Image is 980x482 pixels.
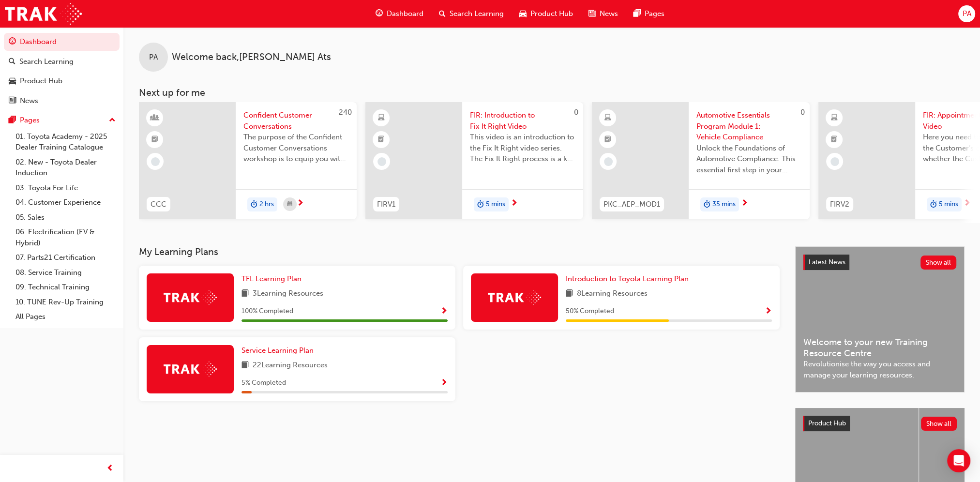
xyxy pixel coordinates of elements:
[259,199,274,210] span: 2 hrs
[4,31,120,111] button: DashboardSearch LearningProduct HubNews
[164,361,217,377] img: Trak
[9,38,16,46] span: guage-icon
[511,199,518,208] span: next-icon
[566,306,614,317] span: 50 % Completed
[604,134,611,146] span: booktick-icon
[581,4,626,24] a: news-iconNews
[574,108,578,117] span: 0
[803,416,957,431] a: Product HubShow all
[241,273,305,285] a: TFL Learning Plan
[241,288,249,300] span: book-icon
[12,309,120,324] a: All Pages
[241,377,286,389] span: 5 % Completed
[12,155,120,181] a: 02. New - Toyota Dealer Induction
[808,419,846,427] span: Product Hub
[172,52,331,63] span: Welcome back , [PERSON_NAME] Ats
[800,108,805,117] span: 0
[378,112,385,124] span: learningResourceType_ELEARNING-icon
[151,134,158,146] span: booktick-icon
[962,8,971,19] span: PA
[577,288,648,300] span: 8 Learning Resources
[19,56,74,67] div: Search Learning
[12,195,120,210] a: 04. Customer Experience
[477,198,484,211] span: duration-icon
[365,102,583,219] a: 0FIRV1FIR: Introduction to Fix It Right VideoThis video is an introduction to the Fix It Right vi...
[4,111,120,129] button: Pages
[241,346,314,355] span: Service Learning Plan
[151,112,158,124] span: learningResourceType_INSTRUCTOR_LED-icon
[741,199,748,208] span: next-icon
[123,87,980,98] h3: Next up for me
[440,379,448,388] span: Show Progress
[12,129,120,155] a: 01. Toyota Academy - 2025 Dealer Training Catalogue
[712,199,736,210] span: 35 mins
[958,5,975,22] button: PA
[939,199,958,210] span: 5 mins
[440,307,448,316] span: Show Progress
[387,8,423,19] span: Dashboard
[297,199,304,208] span: next-icon
[604,157,613,166] span: learningRecordVerb_NONE-icon
[920,256,957,270] button: Show all
[592,102,810,219] a: 0PKC_AEP_MOD1Automotive Essentials Program Module 1: Vehicle ComplianceUnlock the Foundations of ...
[139,246,780,257] h3: My Learning Plans
[512,4,581,24] a: car-iconProduct Hub
[795,246,965,392] a: Latest NewsShow allWelcome to your new Training Resource CentreRevolutionise the way you access a...
[645,8,664,19] span: Pages
[486,199,505,210] span: 5 mins
[488,290,541,305] img: Trak
[287,198,292,211] span: calendar-icon
[696,143,802,176] span: Unlock the Foundations of Automotive Compliance. This essential first step in your Automotive Ess...
[633,8,641,20] span: pages-icon
[12,225,120,250] a: 06. Electrification (EV & Hybrid)
[566,274,689,283] span: Introduction to Toyota Learning Plan
[106,463,114,475] span: prev-icon
[930,198,937,211] span: duration-icon
[12,250,120,265] a: 07. Parts21 Certification
[4,92,120,110] a: News
[530,8,573,19] span: Product Hub
[431,4,512,24] a: search-iconSearch Learning
[368,4,431,24] a: guage-iconDashboard
[831,134,838,146] span: booktick-icon
[9,58,15,66] span: search-icon
[4,33,120,51] a: Dashboard
[12,295,120,310] a: 10. TUNE Rev-Up Training
[604,112,611,124] span: learningResourceType_ELEARNING-icon
[830,157,839,166] span: learningRecordVerb_NONE-icon
[603,199,660,210] span: PKC_AEP_MOD1
[139,102,357,219] a: 240CCCConfident Customer ConversationsThe purpose of the Confident Customer Conversations worksho...
[12,210,120,225] a: 05. Sales
[765,305,772,317] button: Show Progress
[470,132,575,165] span: This video is an introduction to the Fix It Right video series. The Fix It Right process is a key...
[830,199,849,210] span: FIRV2
[626,4,672,24] a: pages-iconPages
[339,108,352,117] span: 240
[439,8,446,20] span: search-icon
[9,77,16,86] span: car-icon
[151,199,166,210] span: CCC
[588,8,596,20] span: news-icon
[251,198,257,211] span: duration-icon
[803,255,956,270] a: Latest NewsShow all
[440,305,448,317] button: Show Progress
[241,306,293,317] span: 100 % Completed
[4,53,120,71] a: Search Learning
[803,337,956,359] span: Welcome to your new Training Resource Centre
[253,360,328,372] span: 22 Learning Resources
[241,274,302,283] span: TFL Learning Plan
[253,288,323,300] span: 3 Learning Resources
[20,95,38,106] div: News
[243,132,349,165] span: The purpose of the Confident Customer Conversations workshop is to equip you with tools to commun...
[831,112,838,124] span: learningResourceType_ELEARNING-icon
[519,8,527,20] span: car-icon
[566,273,693,285] a: Introduction to Toyota Learning Plan
[20,75,62,87] div: Product Hub
[151,157,160,166] span: learningRecordVerb_NONE-icon
[440,377,448,389] button: Show Progress
[450,8,504,19] span: Search Learning
[109,114,116,127] span: up-icon
[12,181,120,196] a: 03. Toyota For Life
[378,134,385,146] span: booktick-icon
